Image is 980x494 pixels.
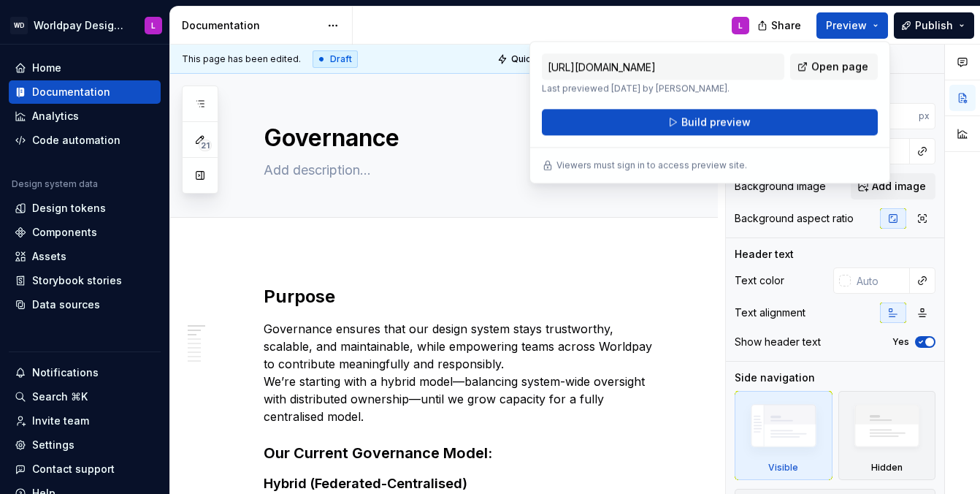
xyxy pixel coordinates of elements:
[750,12,811,39] button: Share
[735,391,832,480] div: Visible
[542,83,784,94] p: Last previewed [DATE] by [PERSON_NAME].
[313,50,358,68] div: Draft
[735,211,854,226] div: Background aspect ratio
[32,61,61,75] div: Home
[851,173,935,199] button: Add image
[9,80,161,104] a: Documentation
[9,129,161,152] a: Code automation
[493,49,581,69] button: Quick preview
[264,476,467,491] strong: Hybrid (Federated-Centralised)
[556,159,747,171] p: Viewers must sign in to access preview site.
[892,336,909,348] label: Yes
[3,9,166,41] button: WDWorldpay Design SystemL
[10,17,28,34] div: WD
[838,391,936,480] div: Hidden
[32,297,100,312] div: Data sources
[32,414,89,428] div: Invite team
[9,457,161,481] button: Contact support
[9,433,161,457] a: Settings
[872,179,926,194] span: Add image
[32,133,120,148] div: Code automation
[9,269,161,292] a: Storybook stories
[182,18,320,33] div: Documentation
[199,140,212,151] span: 21
[9,385,161,408] button: Search ⌘K
[9,221,161,244] a: Components
[264,444,492,462] strong: Our Current Governance Model:
[182,53,301,65] span: This page has been edited.
[771,18,801,33] span: Share
[511,53,574,65] span: Quick preview
[264,286,335,307] strong: Purpose
[12,178,98,190] div: Design system data
[9,104,161,128] a: Analytics
[32,85,110,99] div: Documentation
[32,109,79,123] div: Analytics
[681,115,751,129] span: Build preview
[735,179,826,194] div: Background image
[9,409,161,433] a: Invite team
[32,438,74,452] div: Settings
[871,462,903,474] div: Hidden
[9,361,161,384] button: Notifications
[915,18,953,33] span: Publish
[735,273,784,288] div: Text color
[735,370,815,385] div: Side navigation
[32,201,106,216] div: Design tokens
[826,18,867,33] span: Preview
[9,197,161,220] a: Design tokens
[32,225,97,240] div: Components
[738,20,743,31] div: L
[851,267,910,294] input: Auto
[34,18,127,33] div: Worldpay Design System
[32,365,99,380] div: Notifications
[542,109,878,135] button: Build preview
[790,53,878,80] a: Open page
[32,389,88,404] div: Search ⌘K
[9,56,161,80] a: Home
[735,335,821,349] div: Show header text
[735,305,805,320] div: Text alignment
[264,320,659,425] p: Governance ensures that our design system stays trustworthy, scalable, and maintainable, while em...
[811,59,868,74] span: Open page
[735,247,794,262] div: Header text
[261,121,656,156] textarea: Governance
[32,249,66,264] div: Assets
[862,103,919,129] input: Auto
[919,110,930,122] p: px
[816,12,888,39] button: Preview
[768,462,798,474] div: Visible
[9,245,161,268] a: Assets
[32,462,115,476] div: Contact support
[151,20,156,31] div: L
[9,293,161,316] a: Data sources
[32,273,122,288] div: Storybook stories
[894,12,974,39] button: Publish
